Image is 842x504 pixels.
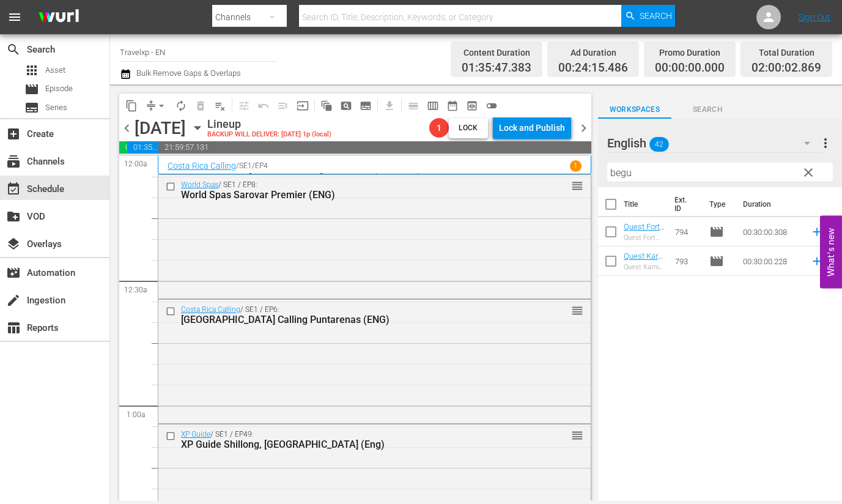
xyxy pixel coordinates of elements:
[356,96,375,116] span: Create Series Block
[122,96,141,116] span: Copy Lineup
[135,118,186,138] div: [DATE]
[336,96,356,116] span: Create Search Block
[399,94,423,117] span: Day Calendar View
[119,141,127,154] span: 00:24:15.486
[45,102,67,114] span: Series
[607,126,822,160] div: English
[574,161,578,170] p: 1
[820,216,842,289] button: Open Feedback Widget
[427,100,439,112] span: calendar_view_week_outlined
[273,96,293,116] span: Fill episodes with ad slates
[810,254,824,268] svg: Add to Schedule
[598,103,671,116] span: Workspaces
[119,120,135,136] span: chevron_left
[429,123,449,133] span: 1
[466,100,478,112] span: preview_outlined
[168,161,236,171] a: Costa Rica Calling
[671,103,745,116] span: Search
[6,182,21,196] span: event_available
[736,187,809,221] th: Duration
[181,189,526,201] div: World Spas Sarovar Premier (ENG)
[640,5,672,27] span: Search
[168,172,582,183] p: Costa Rica Calling [PERSON_NAME] de la Vieja (ENGLISH)
[181,180,218,189] a: World Spas
[127,141,158,154] span: 01:35:47.383
[207,131,331,139] div: BACKUP WILL DELIVER: [DATE] 1p (local)
[175,100,187,112] span: autorenew_outlined
[571,429,583,442] span: reorder
[752,61,821,75] span: 02:00:02.869
[230,94,254,117] span: Customize Events
[738,246,805,276] td: 00:30:00.228
[462,96,482,116] span: View Backup
[210,96,230,116] span: Clear Lineup
[709,254,724,269] span: Episode
[24,82,39,97] span: Episode
[297,100,309,112] span: input
[375,94,399,117] span: Download as CSV
[738,217,805,246] td: 00:30:00.308
[6,42,21,57] span: Search
[181,430,210,439] a: XP Guide
[801,165,816,180] span: clear
[24,100,39,115] span: subtitles
[462,61,531,75] span: 01:35:47.383
[493,117,571,139] button: Lock and Publish
[571,429,583,441] button: reorder
[6,237,21,251] span: Overlays
[312,94,336,117] span: Refresh All Search Blocks
[171,96,191,116] span: Loop Content
[340,100,352,112] span: pageview_outlined
[462,44,531,61] div: Content Duration
[181,180,526,201] div: / SE1 / EP8:
[158,141,591,154] span: 21:59:57.131
[449,118,488,138] button: Lock
[752,44,821,61] div: Total Duration
[571,304,583,317] span: reorder
[558,61,628,75] span: 00:24:15.486
[670,217,704,246] td: 794
[709,224,724,239] span: Episode
[655,61,725,75] span: 00:00:00.000
[181,430,526,450] div: / SE1 / EP49:
[624,234,665,242] div: Quest Fort Begu 1, [GEOGRAPHIC_DATA]
[181,314,526,325] div: [GEOGRAPHIC_DATA] Calling Puntarenas (ENG)
[45,64,65,76] span: Asset
[624,251,664,297] a: Quest Karni Fort + [GEOGRAPHIC_DATA] (ENG)
[239,161,255,170] p: SE1 /
[207,117,331,131] div: Lineup
[818,128,833,158] button: more_vert
[24,63,39,78] span: Asset
[624,222,665,250] a: Quest Fort Begu 1 (ENG)
[576,120,591,136] span: chevron_right
[571,179,583,191] button: reorder
[810,225,824,239] svg: Add to Schedule
[624,187,667,221] th: Title
[29,3,88,32] img: ans4CAIJ8jUAAAAAAAAAAAAAAAAAAAAAAAAgQb4GAAAAAAAAAAAAAAAAAAAAAAAAJMjXAAAAAAAAAAAAAAAAAAAAAAAAgAT5G...
[6,321,21,335] span: Reports
[702,187,736,221] th: Type
[6,209,21,224] span: VOD
[571,179,583,193] span: reorder
[236,161,239,170] p: /
[255,161,268,170] p: EP4
[125,100,138,112] span: content_copy
[655,44,725,61] div: Promo Duration
[6,265,21,280] span: Automation
[135,69,241,78] span: Bulk Remove Gaps & Overlaps
[558,44,628,61] div: Ad Duration
[6,154,21,169] span: Channels
[499,117,565,139] div: Lock and Publish
[293,96,312,116] span: Update Metadata from Key Asset
[423,96,443,116] span: Week Calendar View
[155,100,168,112] span: arrow_drop_down
[6,127,21,141] span: Create
[320,100,333,112] span: auto_awesome_motion_outlined
[45,83,73,95] span: Episode
[181,439,526,450] div: XP Guide Shillong, [GEOGRAPHIC_DATA] (Eng)
[446,100,459,112] span: date_range_outlined
[141,96,171,116] span: Remove Gaps & Overlaps
[486,100,498,112] span: toggle_off
[181,305,240,314] a: Costa Rica Calling
[145,100,157,112] span: compress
